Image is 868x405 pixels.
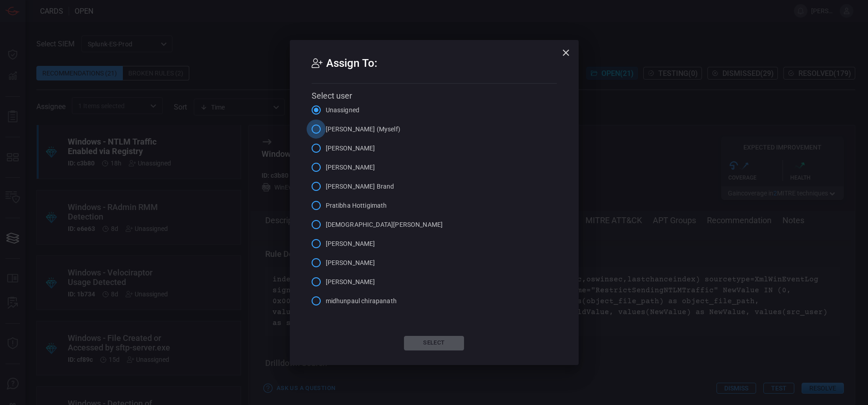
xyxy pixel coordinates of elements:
[326,239,375,249] span: [PERSON_NAME]
[326,277,375,287] span: [PERSON_NAME]
[326,182,394,191] span: [PERSON_NAME] Brand
[326,296,397,306] span: midhunpaul chirapanath
[326,201,387,210] span: Pratibha Hottigimath
[326,163,375,172] span: [PERSON_NAME]
[312,55,557,83] h2: Assign To:
[326,105,360,115] span: Unassigned
[312,91,352,100] span: Select user
[326,258,375,268] span: [PERSON_NAME]
[326,220,443,230] span: [DEMOGRAPHIC_DATA][PERSON_NAME]
[326,144,375,153] span: [PERSON_NAME]
[326,125,400,134] span: [PERSON_NAME] (Myself)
